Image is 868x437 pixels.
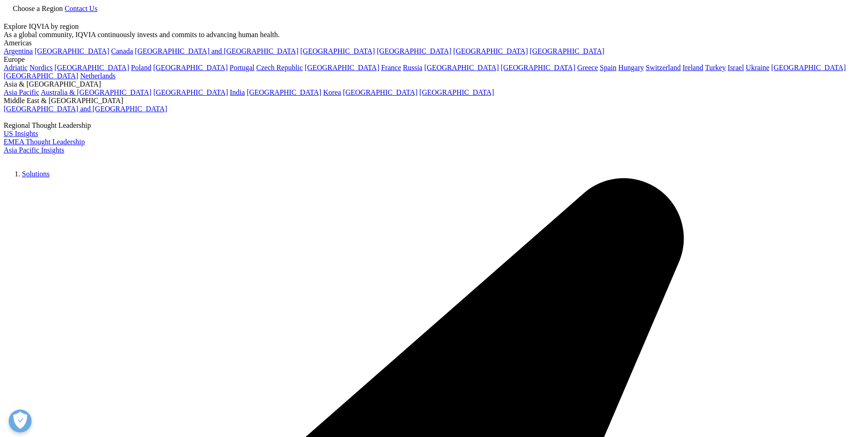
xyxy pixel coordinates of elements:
[600,64,616,71] a: Spain
[9,410,32,432] button: Präferenzen öffnen
[530,47,604,55] a: [GEOGRAPHIC_DATA]
[728,64,744,71] a: Israel
[54,64,129,71] a: [GEOGRAPHIC_DATA]
[4,64,27,71] a: Adriatic
[300,47,375,55] a: [GEOGRAPHIC_DATA]
[80,72,115,80] a: Netherlands
[256,64,303,71] a: Czech Republic
[65,5,97,12] a: Contact Us
[4,97,864,105] div: Middle East & [GEOGRAPHIC_DATA]
[683,64,703,71] a: Ireland
[618,64,644,71] a: Hungary
[4,130,38,137] a: US Insights
[4,39,864,47] div: Americas
[577,64,598,71] a: Greece
[381,64,401,71] a: France
[41,88,151,96] a: Australia & [GEOGRAPHIC_DATA]
[35,47,109,55] a: [GEOGRAPHIC_DATA]
[135,47,298,55] a: [GEOGRAPHIC_DATA] and [GEOGRAPHIC_DATA]
[4,47,33,55] a: Argentina
[771,64,846,71] a: [GEOGRAPHIC_DATA]
[4,138,85,146] a: EMEA Thought Leadership
[131,64,151,71] a: Poland
[501,64,575,71] a: [GEOGRAPHIC_DATA]
[4,121,864,130] div: Regional Thought Leadership
[29,64,53,71] a: Nordics
[4,80,864,88] div: Asia & [GEOGRAPHIC_DATA]
[4,88,39,96] a: Asia Pacific
[377,47,451,55] a: [GEOGRAPHIC_DATA]
[111,47,133,55] a: Canada
[305,64,379,71] a: [GEOGRAPHIC_DATA]
[343,88,417,96] a: [GEOGRAPHIC_DATA]
[247,88,321,96] a: [GEOGRAPHIC_DATA]
[4,31,864,39] div: As a global community, IQVIA continuously invests and commits to advancing human health.
[424,64,499,71] a: [GEOGRAPHIC_DATA]
[13,5,63,12] span: Choose a Region
[230,88,245,96] a: India
[746,64,770,71] a: Ukraine
[22,170,49,178] a: Solutions
[230,64,254,71] a: Portugal
[646,64,680,71] a: Switzerland
[4,72,78,80] a: [GEOGRAPHIC_DATA]
[153,64,228,71] a: [GEOGRAPHIC_DATA]
[4,146,64,154] a: Asia Pacific Insights
[4,55,864,64] div: Europe
[323,88,341,96] a: Korea
[4,105,167,113] a: [GEOGRAPHIC_DATA] and [GEOGRAPHIC_DATA]
[453,47,528,55] a: [GEOGRAPHIC_DATA]
[403,64,423,71] a: Russia
[4,22,864,31] div: Explore IQVIA by region
[153,88,228,96] a: [GEOGRAPHIC_DATA]
[705,64,726,71] a: Turkey
[420,88,494,96] a: [GEOGRAPHIC_DATA]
